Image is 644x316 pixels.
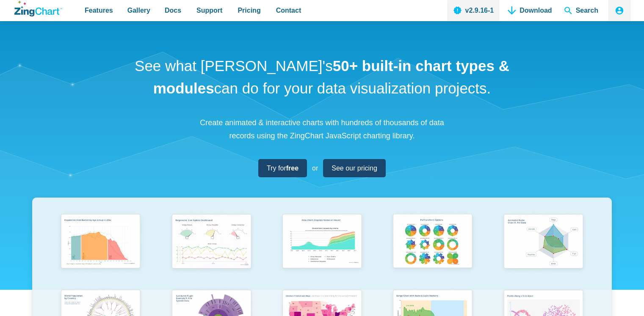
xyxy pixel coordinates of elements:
[278,211,366,274] img: Area Chart (Displays Nodes on Hover)
[153,58,509,96] strong: 50+ built-in chart types & modules
[45,211,156,286] a: Population Distribution by Age Group in 2052
[488,211,599,286] a: Animated Radar Chart ft. Pet Data
[167,211,256,274] img: Responsive Live Update Dashboard
[238,5,260,16] span: Pricing
[267,211,377,286] a: Area Chart (Displays Nodes on Hover)
[56,211,145,274] img: Population Distribution by Age Group in 2052
[377,211,488,286] a: Pie Transform Options
[127,5,150,16] span: Gallery
[312,162,318,174] span: or
[258,159,307,177] a: Try forfree
[85,5,113,16] span: Features
[332,162,377,174] span: See our pricing
[165,5,181,16] span: Docs
[323,159,386,177] a: See our pricing
[195,116,449,142] p: Create animated & interactive charts with hundreds of thousands of data records using the ZingCha...
[267,162,299,174] span: Try for
[196,5,222,16] span: Support
[499,211,588,274] img: Animated Radar Chart ft. Pet Data
[286,165,299,172] strong: free
[388,211,477,274] img: Pie Transform Options
[156,211,266,286] a: Responsive Live Update Dashboard
[14,1,62,16] a: ZingChart Logo. Click to return to the homepage
[276,5,301,16] span: Contact
[132,55,513,99] h1: See what [PERSON_NAME]'s can do for your data visualization projects.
